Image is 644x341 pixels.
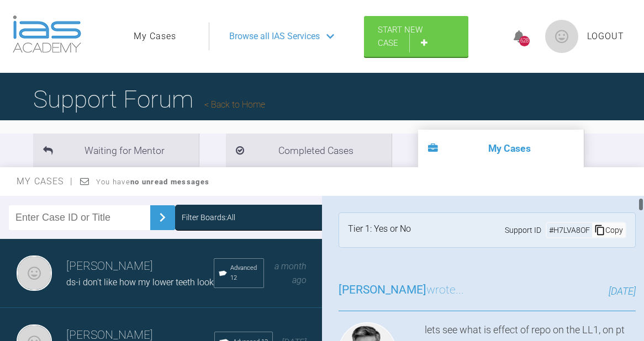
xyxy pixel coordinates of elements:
a: My Cases [134,29,176,44]
input: Enter Case ID or Title [9,205,150,230]
div: Copy [592,223,625,237]
span: Advanced 12 [230,263,259,283]
h3: [PERSON_NAME] [66,257,214,276]
div: Tier 1: Yes or No [348,222,411,238]
img: chevronRight.28bd32b0.svg [154,209,171,226]
strong: no unread messages [130,178,209,186]
a: Logout [587,29,624,44]
li: Completed Cases [226,134,392,167]
h3: wrote... [339,281,464,300]
div: 628 [519,36,530,46]
li: My Cases [418,130,584,167]
div: # H7LVA8OF [547,224,592,236]
span: You have [96,178,209,186]
img: Roekshana Shar [17,255,52,291]
span: [DATE] [609,285,636,297]
span: Start New Case [378,25,423,48]
span: Support ID [505,224,541,236]
li: Waiting for Mentor [33,134,199,167]
span: Browse all IAS Services [229,29,320,44]
span: [PERSON_NAME] [339,283,426,296]
span: a month ago [275,261,307,286]
img: profile.png [545,20,578,53]
span: ds-i don't like how my lower teeth look [66,277,214,287]
span: My Cases [17,176,73,187]
a: Start New Case [364,16,468,57]
div: Filter Boards: All [182,211,235,223]
h1: Support Forum [33,80,265,119]
a: Back to Home [204,99,265,110]
img: logo-light.3e3ef733.png [13,15,81,53]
